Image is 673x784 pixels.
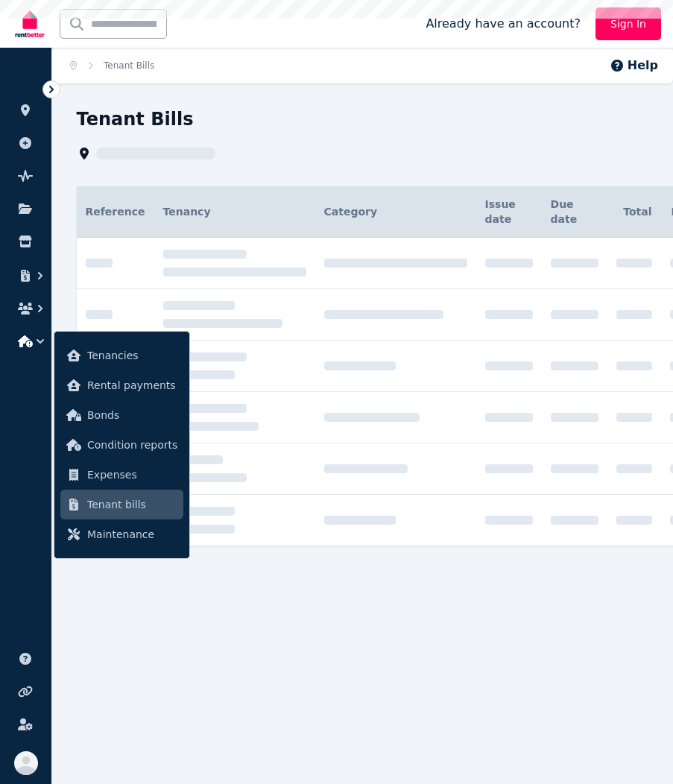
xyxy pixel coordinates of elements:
span: Tenancies [87,347,177,364]
span: Tenant bills [87,496,177,513]
span: Bonds [87,406,177,424]
h1: Tenant Bills [77,107,194,131]
a: Maintenance [60,519,183,549]
a: Rental payments [60,370,183,400]
a: Tenancies [60,341,183,370]
span: Already have an account? [426,15,581,33]
button: Help [610,57,658,75]
span: Reference [86,206,145,218]
a: Bonds [60,400,183,430]
nav: Breadcrumb [52,48,172,83]
th: Due date [542,186,607,238]
a: Condition reports [60,430,183,460]
span: Maintenance [87,525,177,543]
a: Tenant bills [60,490,183,519]
th: Tenancy [154,186,315,238]
span: Rental payments [87,376,177,394]
a: Sign In [595,7,661,40]
a: Tenant Bills [104,60,154,71]
span: Condition reports [87,436,177,454]
th: Category [315,186,476,238]
img: RentBetter [12,5,48,42]
th: Total [607,186,661,238]
th: Issue date [476,186,542,238]
span: Expenses [87,466,177,484]
a: Expenses [60,460,183,490]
